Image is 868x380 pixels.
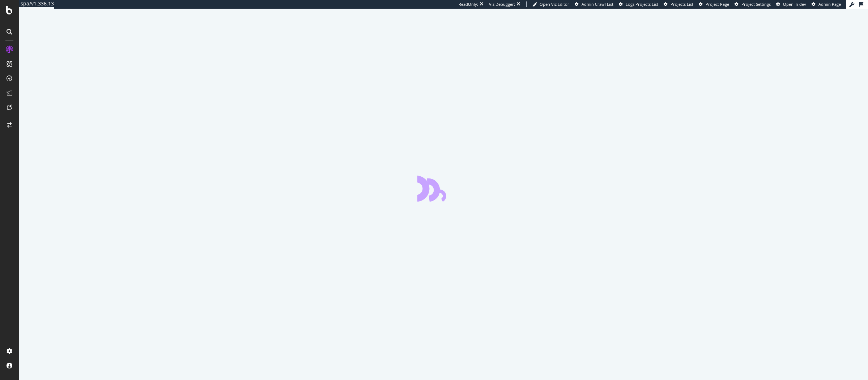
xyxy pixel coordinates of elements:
[818,1,841,7] span: Admin Page
[735,1,771,7] a: Project Settings
[532,1,569,7] a: Open Viz Editor
[626,1,658,7] span: Logs Projects List
[540,1,569,7] span: Open Viz Editor
[741,1,771,7] span: Project Settings
[619,1,658,7] a: Logs Projects List
[664,1,693,7] a: Projects List
[671,1,693,7] span: Projects List
[812,1,841,7] a: Admin Page
[776,1,806,7] a: Open in dev
[489,1,515,7] div: Viz Debugger:
[417,176,469,202] div: animation
[706,1,729,7] span: Project Page
[783,1,806,7] span: Open in dev
[575,1,613,7] a: Admin Crawl List
[699,1,729,7] a: Project Page
[582,1,613,7] span: Admin Crawl List
[459,1,478,7] div: ReadOnly:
